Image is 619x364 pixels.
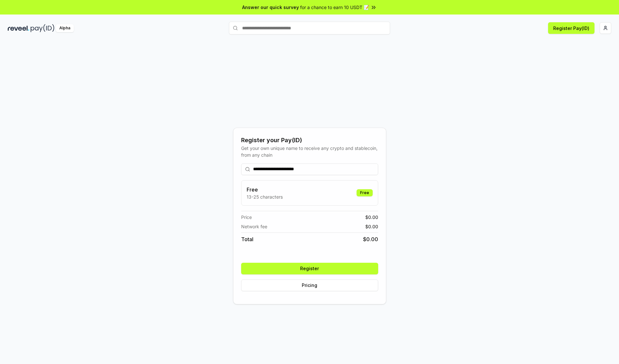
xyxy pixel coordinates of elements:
[241,223,267,230] span: Network fee
[241,263,378,274] button: Register
[56,24,74,32] div: Alpha
[247,186,283,193] h3: Free
[241,235,253,243] span: Total
[241,136,378,145] div: Register your Pay(ID)
[548,22,594,34] button: Register Pay(ID)
[363,235,378,243] span: $ 0.00
[241,214,252,221] span: Price
[8,24,29,32] img: reveel_dark
[365,223,378,230] span: $ 0.00
[300,4,369,11] span: for a chance to earn 10 USDT 📝
[31,24,54,32] img: pay_id
[241,280,378,291] button: Pricing
[365,214,378,221] span: $ 0.00
[241,145,378,158] div: Get your own unique name to receive any crypto and stablecoin, from any chain
[357,189,373,196] div: Free
[242,4,299,11] span: Answer our quick survey
[247,193,283,200] p: 13-25 characters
